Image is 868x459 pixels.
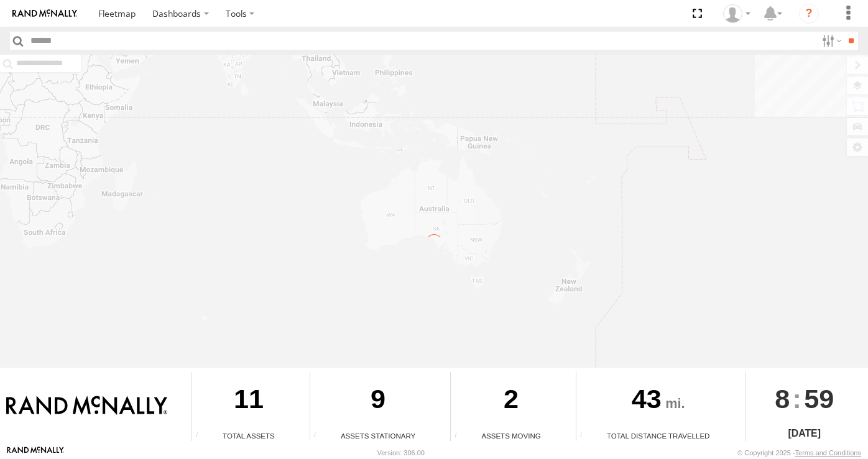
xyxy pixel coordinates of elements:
[719,4,755,23] div: Valeo Dash
[576,372,741,430] div: 43
[576,430,741,441] div: Total Distance Travelled
[377,449,425,457] div: Version: 306.00
[817,32,844,50] label: Search Filter Options
[451,430,571,441] div: Assets Moving
[192,372,305,430] div: 11
[775,372,790,425] span: 8
[192,432,211,441] div: Total number of Enabled Assets
[7,447,64,459] a: Visit our Website
[6,396,167,417] img: Rand McNally
[576,432,595,441] div: Total distance travelled by all assets within specified date range and applied filters
[310,430,446,441] div: Assets Stationary
[451,372,571,430] div: 2
[746,426,864,441] div: [DATE]
[799,4,819,24] i: ?
[795,449,861,457] a: Terms and Conditions
[310,372,446,430] div: 9
[737,449,861,457] div: © Copyright 2025 -
[451,432,469,441] div: Total number of assets current in transit.
[804,372,834,425] span: 59
[12,9,77,18] img: rand-logo.svg
[310,432,329,441] div: Total number of assets current stationary.
[746,372,864,425] div: :
[192,430,305,441] div: Total Assets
